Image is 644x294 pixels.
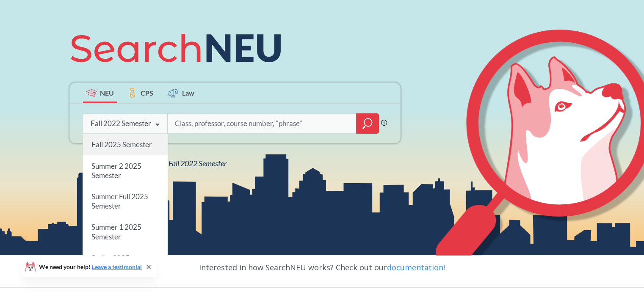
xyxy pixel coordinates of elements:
[100,88,114,98] span: NEU
[91,162,141,180] span: Summer 2 2025 Semester
[91,253,130,272] span: Spring 2025 Semester
[91,140,152,149] span: Fall 2025 Semester
[387,262,445,272] a: documentation!
[362,118,373,129] svg: magnifying glass
[91,223,141,241] span: Summer 1 2025 Semester
[182,88,194,98] span: Law
[141,88,153,98] span: CPS
[91,192,148,210] span: Summer Full 2025 Semester
[152,159,227,168] span: NEU Fall 2022 Semester
[174,115,350,132] input: Class, professor, course number, "phrase"
[91,119,151,128] div: Fall 2022 Semester
[356,113,379,134] div: magnifying glass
